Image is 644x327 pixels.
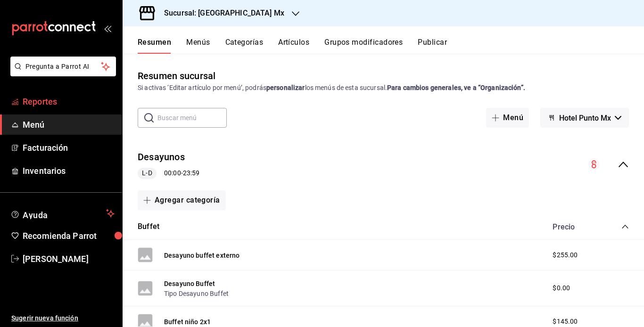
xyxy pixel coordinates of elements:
span: Recomienda Parrot [23,229,115,242]
div: Precio [543,222,603,231]
span: Facturación [23,141,115,154]
strong: personalizar [266,84,305,91]
button: Categorías [225,38,264,54]
span: Sugerir nueva función [11,313,115,323]
button: Tipo Desayuno Buffet [164,289,229,298]
button: Resumen [138,38,171,54]
a: Pregunta a Parrot AI [7,68,116,78]
button: collapse-category-row [621,223,629,230]
button: Desayuno Buffet [164,279,215,288]
span: Menú [23,118,115,131]
button: Hotel Punto Mx [540,108,629,128]
span: $145.00 [553,317,578,327]
span: Reportes [23,95,115,108]
button: Buffet [138,221,159,232]
button: Menús [186,38,210,54]
span: Pregunta a Parrot AI [25,62,101,72]
div: Si activas ‘Editar artículo por menú’, podrás los menús de esta sucursal. [138,83,629,93]
button: Buffet niño 2x1 [164,317,211,327]
button: Agregar categoría [138,190,226,210]
span: $255.00 [553,250,578,260]
strong: Para cambios generales, ve a “Organización”. [387,84,525,91]
button: Grupos modificadores [324,38,403,54]
button: Menú [486,108,529,128]
button: Desayunos [138,150,185,164]
button: Pregunta a Parrot AI [10,57,116,76]
span: Inventarios [23,164,115,177]
h3: Sucursal: [GEOGRAPHIC_DATA] Mx [157,8,284,19]
span: Ayuda [23,208,102,219]
button: open_drawer_menu [104,25,111,32]
input: Buscar menú [157,108,227,127]
span: L-D [138,168,156,178]
span: Hotel Punto Mx [559,114,611,123]
span: [PERSON_NAME] [23,253,115,265]
div: navigation tabs [138,38,644,54]
button: Artículos [278,38,309,54]
div: Resumen sucursal [138,69,215,83]
div: 00:00 - 23:59 [138,168,199,179]
span: $0.00 [553,283,570,293]
button: Publicar [418,38,447,54]
button: Desayuno buffet externo [164,251,239,260]
div: collapse-menu-row [123,143,644,187]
